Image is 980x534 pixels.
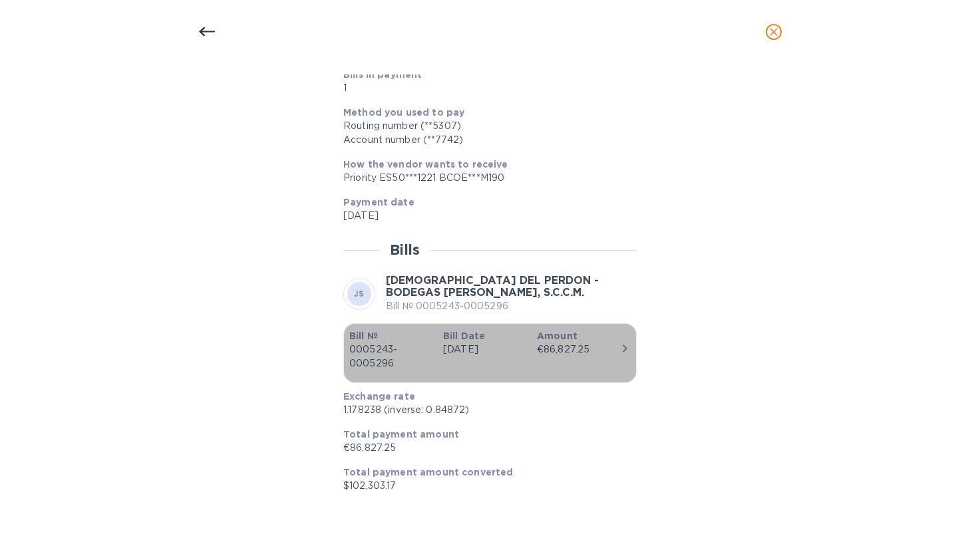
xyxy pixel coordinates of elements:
[343,197,414,207] b: Payment date
[343,479,626,493] p: $102,303.17
[343,133,626,147] div: Account number (**7742)
[343,209,626,223] p: [DATE]
[537,342,620,356] div: €86,827.25
[343,81,532,95] p: 1
[343,159,508,170] b: How the vendor wants to receive
[343,391,415,402] b: Exchange rate
[443,342,526,356] p: [DATE]
[343,403,626,417] p: 1.178238 (inverse: 0.84872)
[349,342,432,370] p: 0005243-0005296
[349,331,378,341] b: Bill №
[343,441,626,455] p: €86,827.25
[354,289,365,299] b: JS
[343,467,514,477] b: Total payment amount converted
[343,429,459,440] b: Total payment amount
[386,274,599,299] b: [DEMOGRAPHIC_DATA] DEL PERDON - BODEGAS [PERSON_NAME], S.C.C.M.
[443,331,485,341] b: Bill Date
[343,119,626,133] div: Routing number (**5307)
[343,323,637,383] button: Bill №0005243-0005296Bill Date[DATE]Amount€86,827.25
[390,241,420,258] h2: Bills
[386,299,637,313] p: Bill № 0005243-0005296
[758,16,790,48] button: close
[343,107,464,118] b: Method you used to pay
[343,171,626,185] div: Priority ES50***1221 BCOE***M190
[537,331,577,341] b: Amount
[343,69,422,80] b: Bills in payment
